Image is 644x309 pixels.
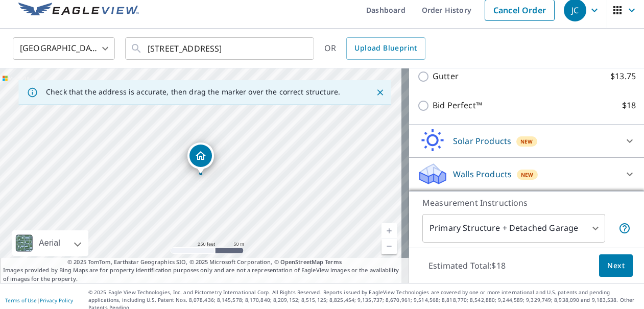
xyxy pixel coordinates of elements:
[373,86,387,99] button: Close
[433,70,459,83] p: Gutter
[420,254,514,277] p: Estimated Total: $18
[422,214,605,243] div: Primary Structure + Detached Garage
[148,34,293,63] input: Search by address or latitude-longitude
[46,87,340,97] p: Check that the address is accurate, then drag the marker over the correct structure.
[280,258,323,266] a: OpenStreetMap
[433,99,482,112] p: Bid Perfect™
[417,129,636,153] div: Solar ProductsNew
[36,230,63,256] div: Aerial
[5,297,37,304] a: Terms of Use
[521,171,534,179] span: New
[381,239,397,254] a: Current Level 17, Zoom Out
[187,142,214,174] div: Dropped pin, building 1, Residential property, 17918 Maplecliff Rd Cleveland, OH 44119
[610,70,636,83] p: $13.75
[453,168,512,180] p: Walls Products
[599,254,633,277] button: Next
[618,222,631,234] span: Your report will include the primary structure and a detached garage if one exists.
[453,135,511,147] p: Solar Products
[622,99,636,112] p: $18
[346,37,425,60] a: Upload Blueprint
[40,297,73,304] a: Privacy Policy
[12,230,88,256] div: Aerial
[417,162,636,186] div: Walls ProductsNew
[381,223,397,239] a: Current Level 17, Zoom In
[67,258,342,267] span: © 2025 TomTom, Earthstar Geographics SIO, © 2025 Microsoft Corporation, ©
[607,259,625,272] span: Next
[422,197,631,209] p: Measurement Instructions
[5,297,73,303] p: |
[18,3,139,18] img: EV Logo
[520,137,533,146] span: New
[324,37,425,60] div: OR
[325,258,342,266] a: Terms
[354,42,417,55] span: Upload Blueprint
[13,34,115,63] div: [GEOGRAPHIC_DATA]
